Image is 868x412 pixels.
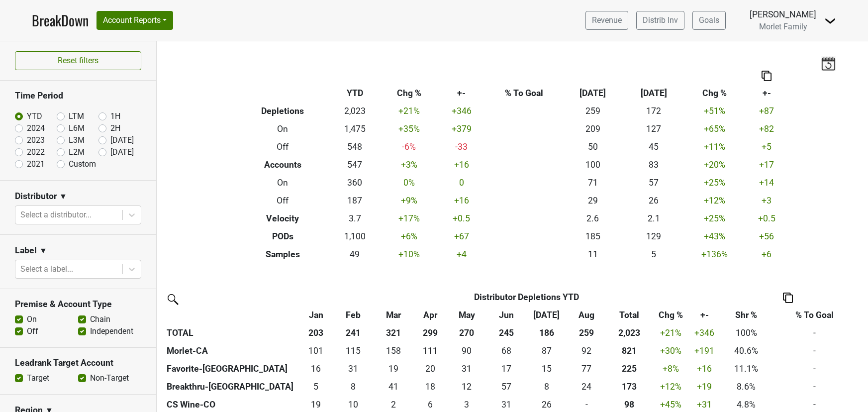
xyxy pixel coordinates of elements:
[437,120,485,138] td: +379
[652,342,689,360] td: +30 %
[562,174,623,192] td: 71
[567,378,607,396] td: 24
[381,120,438,138] td: +35 %
[623,192,684,209] td: 26
[720,324,773,342] td: 100%
[299,342,334,360] td: 101
[609,344,650,357] div: 821
[374,306,414,324] th: Mar: activate to sort column ascending
[773,342,856,360] td: -
[413,360,447,378] td: 19.582
[562,102,623,120] td: 259
[236,156,329,174] th: Accounts
[15,91,141,101] h3: Time Period
[333,360,374,378] td: 30.833
[762,71,772,81] img: Copy to clipboard
[691,362,717,375] div: +16
[69,110,84,122] label: LTM
[374,342,414,360] td: 157.5
[745,84,788,102] th: +-
[450,344,484,357] div: 90
[567,342,607,360] td: 91.833
[301,344,331,357] div: 101
[374,378,414,396] td: 40.667
[15,299,141,309] h3: Premise & Account Type
[486,324,527,342] th: 245
[745,192,788,209] td: +3
[416,380,445,393] div: 18
[333,342,374,360] td: 114.5
[376,344,411,357] div: 158
[329,245,381,263] td: 49
[447,324,486,342] th: 270
[413,324,447,342] th: 299
[691,398,717,411] div: +31
[623,227,684,245] td: 129
[27,313,37,325] label: On
[485,84,562,102] th: % To Goal
[299,378,334,396] td: 4.666
[450,362,484,375] div: 31
[489,380,524,393] div: 57
[333,306,374,324] th: Feb: activate to sort column ascending
[27,122,45,134] label: 2024
[437,102,485,120] td: +346
[691,344,717,357] div: +191
[336,362,371,375] div: 31
[652,306,689,324] th: Chg %: activate to sort column ascending
[486,378,527,396] td: 57.255
[529,380,564,393] div: 8
[623,209,684,227] td: 2.1
[745,245,788,263] td: +6
[529,398,564,411] div: 26
[623,245,684,263] td: 5
[333,378,374,396] td: 8.334
[607,306,652,324] th: Total: activate to sort column ascending
[684,174,745,192] td: +25 %
[652,378,689,396] td: +12 %
[569,362,604,375] div: 77
[447,360,486,378] td: 30.581
[437,138,485,156] td: -33
[164,342,299,360] th: Morlet-CA
[562,120,623,138] td: 209
[773,378,856,396] td: -
[607,324,652,342] th: 2,023
[236,192,329,209] th: Off
[745,174,788,192] td: +14
[413,342,447,360] td: 111
[527,378,567,396] td: 8
[527,342,567,360] td: 87
[783,293,793,303] img: Copy to clipboard
[376,398,411,411] div: 2
[32,10,89,31] a: BreakDown
[90,325,133,337] label: Independent
[489,398,524,411] div: 31
[329,138,381,156] td: 548
[236,245,329,263] th: Samples
[527,306,567,324] th: Jul: activate to sort column ascending
[486,360,527,378] td: 17
[486,342,527,360] td: 68
[236,138,329,156] th: Off
[720,306,773,324] th: Shr %: activate to sort column ascending
[164,378,299,396] th: Breakthru-[GEOGRAPHIC_DATA]
[623,156,684,174] td: 83
[567,324,607,342] th: 259
[69,134,85,146] label: L3M
[489,344,524,357] div: 68
[15,358,141,368] h3: Leadrank Target Account
[437,174,485,192] td: 0
[329,227,381,245] td: 1,100
[569,344,604,357] div: 92
[447,342,486,360] td: 90
[689,306,720,324] th: +-: activate to sort column ascending
[27,110,42,122] label: YTD
[329,120,381,138] td: 1,475
[39,245,47,257] span: ▼
[69,122,85,134] label: L6M
[299,360,334,378] td: 16
[381,192,438,209] td: +9 %
[562,245,623,263] td: 11
[374,360,414,378] td: 19.333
